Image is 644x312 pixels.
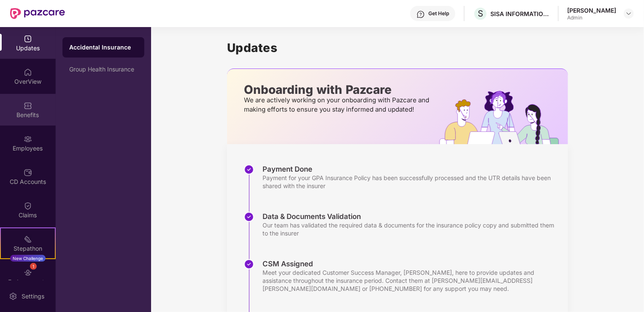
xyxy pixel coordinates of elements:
[439,91,568,144] img: hrOnboarding
[24,168,32,177] img: svg+xml;base64,PHN2ZyBpZD0iQ0RfQWNjb3VudHMiIGRhdGEtbmFtZT0iQ0QgQWNjb3VudHMiIHhtbG5zPSJodHRwOi8vd3...
[567,14,616,21] div: Admin
[244,164,254,175] img: svg+xml;base64,PHN2ZyBpZD0iU3RlcC1Eb25lLTMyeDMyIiB4bWxucz0iaHR0cDovL3d3dy53My5vcmcvMjAwMC9zdmciIH...
[244,259,254,269] img: svg+xml;base64,PHN2ZyBpZD0iU3RlcC1Eb25lLTMyeDMyIiB4bWxucz0iaHR0cDovL3d3dy53My5vcmcvMjAwMC9zdmciIH...
[24,35,32,43] img: svg+xml;base64,PHN2ZyBpZD0iVXBkYXRlZCIgeG1sbnM9Imh0dHA6Ly93d3cudzMub3JnLzIwMDAvc3ZnIiB3aWR0aD0iMj...
[262,174,560,190] div: Payment for your GPA Insurance Policy has been successfully processed and the UTR details have be...
[428,10,449,17] div: Get Help
[417,10,425,19] img: svg+xml;base64,PHN2ZyBpZD0iSGVscC0zMngzMiIgeG1sbnM9Imh0dHA6Ly93d3cudzMub3JnLzIwMDAvc3ZnIiB3aWR0aD...
[244,86,432,93] p: Onboarding with Pazcare
[262,164,560,174] div: Payment Done
[24,268,32,277] img: svg+xml;base64,PHN2ZyBpZD0iRW5kb3JzZW1lbnRzIiB4bWxucz0iaHR0cDovL3d3dy53My5vcmcvMjAwMC9zdmciIHdpZH...
[1,244,55,253] div: Stepathon
[478,8,483,19] span: S
[262,212,560,221] div: Data & Documents Validation
[227,41,568,55] h1: Updates
[19,292,47,301] div: Settings
[9,292,17,301] img: svg+xml;base64,PHN2ZyBpZD0iU2V0dGluZy0yMHgyMCIgeG1sbnM9Imh0dHA6Ly93d3cudzMub3JnLzIwMDAvc3ZnIiB3aW...
[10,255,46,262] div: New Challenge
[244,96,432,114] p: We are actively working on your onboarding with Pazcare and making efforts to ensure you stay inf...
[567,6,616,14] div: [PERSON_NAME]
[24,235,32,244] img: svg+xml;base64,PHN2ZyB4bWxucz0iaHR0cDovL3d3dy53My5vcmcvMjAwMC9zdmciIHdpZHRoPSIyMSIgaGVpZ2h0PSIyMC...
[262,221,560,237] div: Our team has validated the required data & documents for the insurance policy copy and submitted ...
[24,68,32,77] img: svg+xml;base64,PHN2ZyBpZD0iSG9tZSIgeG1sbnM9Imh0dHA6Ly93d3cudzMub3JnLzIwMDAvc3ZnIiB3aWR0aD0iMjAiIG...
[244,212,254,222] img: svg+xml;base64,PHN2ZyBpZD0iU3RlcC1Eb25lLTMyeDMyIiB4bWxucz0iaHR0cDovL3d3dy53My5vcmcvMjAwMC9zdmciIH...
[24,202,32,210] img: svg+xml;base64,PHN2ZyBpZD0iQ2xhaW0iIHhtbG5zPSJodHRwOi8vd3d3LnczLm9yZy8yMDAwL3N2ZyIgd2lkdGg9IjIwIi...
[262,259,560,268] div: CSM Assigned
[30,263,37,270] div: 1
[625,10,632,17] img: svg+xml;base64,PHN2ZyBpZD0iRHJvcGRvd24tMzJ4MzIiIHhtbG5zPSJodHRwOi8vd3d3LnczLm9yZy8yMDAwL3N2ZyIgd2...
[69,43,138,52] div: Accidental Insurance
[24,135,32,143] img: svg+xml;base64,PHN2ZyBpZD0iRW1wbG95ZWVzIiB4bWxucz0iaHR0cDovL3d3dy53My5vcmcvMjAwMC9zdmciIHdpZHRoPS...
[262,268,560,293] div: Meet your dedicated Customer Success Manager, [PERSON_NAME], here to provide updates and assistan...
[10,8,65,19] img: New Pazcare Logo
[24,101,32,110] img: svg+xml;base64,PHN2ZyBpZD0iQmVuZWZpdHMiIHhtbG5zPSJodHRwOi8vd3d3LnczLm9yZy8yMDAwL3N2ZyIgd2lkdGg9Ij...
[490,10,549,18] div: SISA INFORMATION SECURITY PVT LTD
[69,66,138,73] div: Group Health Insurance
